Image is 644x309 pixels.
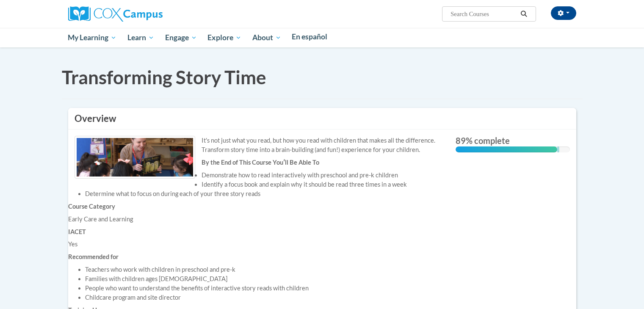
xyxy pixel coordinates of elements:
li: Demonstrate how to read interactively with preschool and pre-k children [85,171,449,180]
img: Cox Campus [68,6,163,22]
div: Main menu [55,28,589,47]
label: 89% complete [456,136,570,145]
li: Identify a focus book and explain why it should be read three times in a week [85,180,449,189]
span: Explore [207,33,241,43]
h6: By the End of This Course Youʹll Be Able To [68,159,449,166]
a: Learn [122,28,160,47]
li: Determine what to focus on during each of your three story reads [85,189,449,199]
a: Explore [202,28,247,47]
h3: Overview [75,112,570,125]
h6: Recommended for [68,253,449,261]
button: Account Settings [551,6,576,20]
span: En español [292,32,327,41]
button: Search [517,9,530,19]
img: Course logo image [75,136,195,179]
a: About [247,28,287,47]
div: It's not just what you read, but how you read with children that makes all the difference. Transf... [75,136,443,154]
div: 0.001% [557,146,559,152]
span: Engage [165,33,197,43]
li: Childcare program and site director [85,293,449,302]
a: Cox Campus [68,10,163,17]
li: Families with children ages [DEMOGRAPHIC_DATA] [85,274,449,284]
span: About [252,33,281,43]
li: Teachers who work with children in preschool and pre-k [85,265,449,274]
span: Learn [127,33,154,43]
span: Transforming Story Time [62,66,266,88]
a: Engage [160,28,202,47]
div: Early Care and Learning [68,215,449,224]
li: People who want to understand the benefits of interactive story reads with children [85,284,449,293]
div: Yes [68,240,449,249]
h6: IACET [68,228,449,236]
div: 89% complete [456,146,557,152]
h6: Course Category [68,203,449,210]
input: Search Courses [450,9,517,19]
span: My Learning [68,33,116,43]
a: En español [287,28,333,46]
a: My Learning [63,28,122,47]
i:  [520,11,528,17]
